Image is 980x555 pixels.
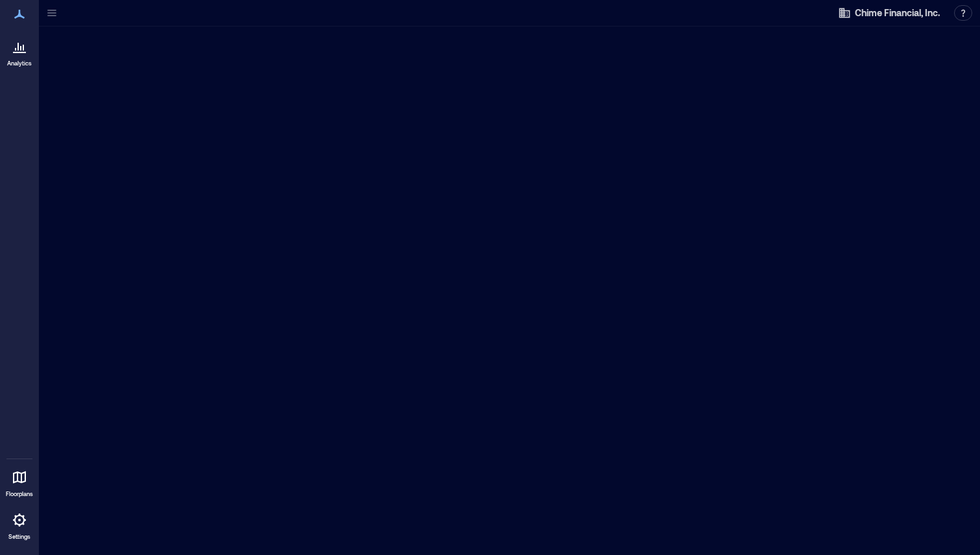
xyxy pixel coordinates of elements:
[3,31,36,71] a: Analytics
[855,6,940,19] span: Chime Financial, Inc.
[4,504,35,545] a: Settings
[6,490,33,498] p: Floorplans
[7,60,32,67] p: Analytics
[2,462,37,502] a: Floorplans
[8,533,30,541] p: Settings
[834,3,944,23] button: Chime Financial, Inc.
